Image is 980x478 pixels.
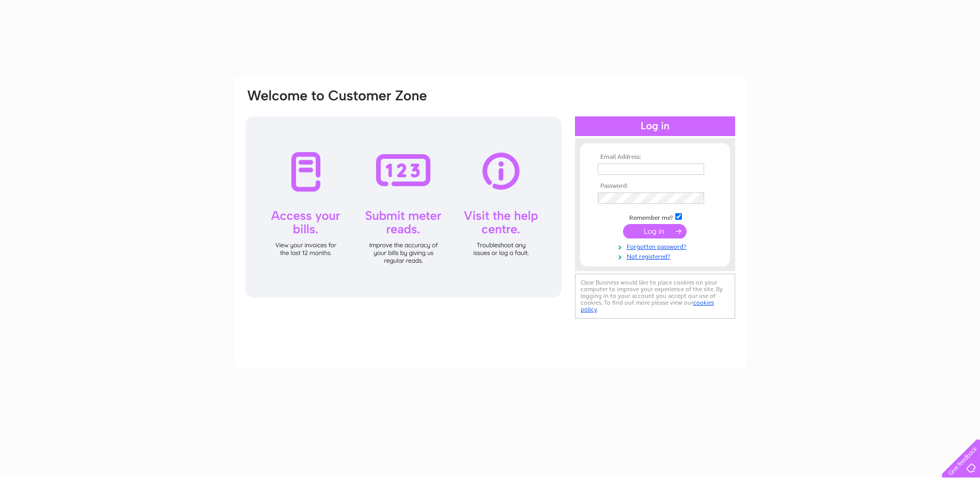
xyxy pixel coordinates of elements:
[598,241,715,251] a: Forgotten password?
[595,183,715,190] th: Password:
[575,274,735,319] div: Clear Business would like to place cookies on your computer to improve your experience of the sit...
[595,154,715,161] th: Email Address:
[623,224,687,238] input: Submit
[595,212,715,222] td: Remember me?
[581,299,714,313] a: cookies policy
[598,251,715,261] a: Not registered?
